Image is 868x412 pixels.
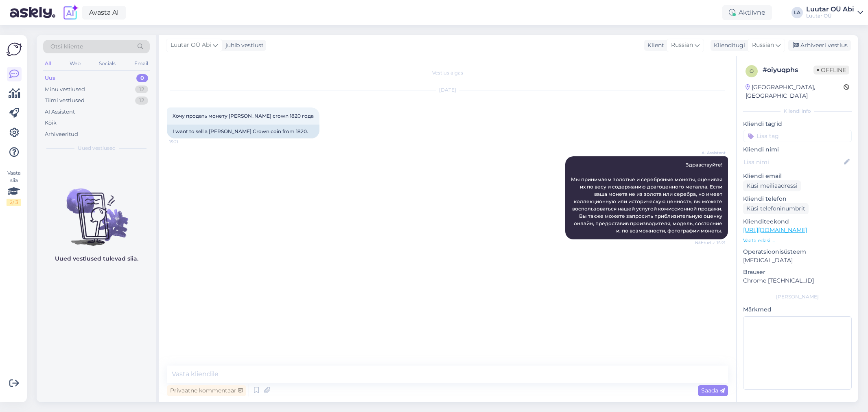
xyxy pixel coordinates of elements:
input: Lisa nimi [743,158,842,167]
span: Uued vestlused [78,145,116,152]
span: AI Assistent [695,150,726,156]
a: Luutar OÜ AbiLuutar OÜ [806,6,863,19]
div: I want to sell a [PERSON_NAME] Crown coin from 1820. [167,125,319,138]
div: Arhiveeritud [45,130,78,138]
div: Luutar OÜ Abi [806,6,854,13]
span: Saada [701,387,725,394]
div: Luutar OÜ [806,13,854,19]
span: o [750,68,754,74]
div: Vestlus algas [167,69,728,77]
div: [DATE] [167,86,728,94]
div: Minu vestlused [45,85,85,94]
div: 12 [135,85,148,94]
div: Tiimi vestlused [45,96,85,105]
div: [PERSON_NAME] [743,293,852,300]
span: Offline [813,66,849,75]
p: Uued vestlused tulevad siia. [55,254,138,263]
div: Arhiveeri vestlus [788,40,851,51]
div: Küsi telefoninumbrit [743,203,809,214]
span: Russian [752,41,774,50]
p: Brauser [743,268,852,276]
img: explore-ai [62,4,79,21]
div: # oiyuqphs [763,65,813,75]
p: Märkmed [743,305,852,314]
div: AI Assistent [45,108,75,116]
div: Klient [644,41,664,50]
span: 15:21 [169,139,200,145]
img: Askly Logo [7,42,22,57]
div: Privaatne kommentaar [167,385,246,396]
div: Aktiivne [722,5,772,20]
div: Socials [97,58,117,69]
a: Avasta AI [82,6,126,20]
div: Email [133,58,150,69]
a: [URL][DOMAIN_NAME] [743,226,807,234]
p: Kliendi tag'id [743,120,852,128]
div: 0 [136,74,148,82]
div: Küsi meiliaadressi [743,180,801,191]
p: Vaata edasi ... [743,237,852,244]
input: Lisa tag [743,130,852,142]
p: Kliendi email [743,172,852,180]
img: No chats [37,174,156,247]
div: Klienditugi [711,41,745,50]
span: Russian [671,41,693,50]
div: Vaata siia [7,169,21,206]
div: Web [68,58,82,69]
p: [MEDICAL_DATA] [743,256,852,265]
div: All [43,58,52,69]
span: Otsi kliente [50,42,83,51]
div: Uus [45,74,55,82]
div: Kõik [45,119,57,127]
span: Nähtud ✓ 15:21 [695,240,726,246]
p: Operatsioonisüsteem [743,248,852,256]
p: Kliendi telefon [743,195,852,203]
div: 2 / 3 [7,199,21,206]
span: Luutar OÜ Abi [171,41,211,50]
p: Klienditeekond [743,217,852,226]
p: Kliendi nimi [743,145,852,154]
div: Kliendi info [743,107,852,115]
div: juhib vestlust [222,41,264,50]
div: 12 [135,96,148,105]
span: Хочу продать монету [PERSON_NAME] crown 1820 года [173,113,314,119]
div: [GEOGRAPHIC_DATA], [GEOGRAPHIC_DATA] [746,83,844,100]
div: LA [791,7,803,18]
p: Chrome [TECHNICAL_ID] [743,276,852,285]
